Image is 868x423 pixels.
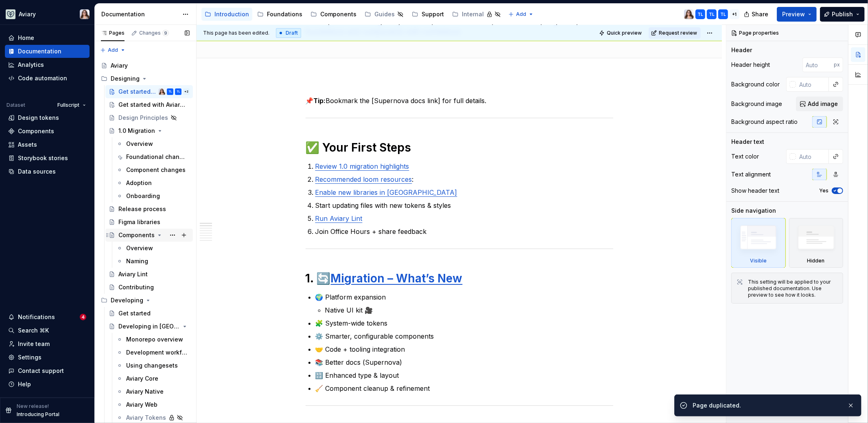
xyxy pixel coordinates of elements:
div: Invite team [18,340,50,348]
div: Aviary Tokens [126,414,166,422]
div: Search ⌘K [18,326,49,335]
a: Overview [113,137,193,150]
button: Contact support [5,364,90,377]
a: Aviary Lint [105,268,193,281]
div: Introduction [214,10,249,18]
div: TL [720,11,726,18]
p: 🧹 Component cleanup & refinement [315,383,613,393]
h1: 1. 🔄 [306,271,613,286]
div: Aviary Web [126,401,157,409]
div: Background aspect ratio [731,118,798,126]
div: Documentation [18,47,61,55]
div: Components [118,231,155,239]
div: Internal [462,10,484,18]
div: Foundational changes [126,153,188,161]
div: Header text [731,138,764,146]
div: Analytics [18,61,44,69]
a: Design Principles [105,111,193,124]
div: Dataset [7,102,25,108]
a: Recommended loom resources [315,175,412,183]
p: 📚 Better docs (Supernova) [315,357,613,367]
div: Naming [126,257,148,265]
a: Foundational changes [113,150,193,163]
a: Data sources [5,165,90,178]
a: Onboarding [113,189,193,203]
a: Naming [113,255,193,268]
div: This setting will be applied to your published documentation. Use preview to see how it looks. [748,279,838,298]
div: Aviary Native [126,388,164,396]
button: Preview [777,7,817,22]
p: 🤝 Code + tooling integration [315,344,613,354]
a: Guides [361,8,407,21]
div: Header [731,46,752,54]
button: Add [98,44,128,56]
div: Page duplicated. [693,401,841,410]
p: ⚙️ Smarter, configurable components [315,331,613,341]
div: Show header text [731,187,779,195]
button: Request review [649,27,701,39]
a: Get started with Aviary 1.0Brittany HoggTLTL+2 [105,85,193,98]
span: Add [516,11,526,18]
div: Design tokens [18,114,59,122]
div: Design Principles [118,114,168,122]
button: Publish [820,7,865,22]
a: Migration – What’s New [331,271,463,285]
button: Quick preview [597,27,645,39]
div: Text alignment [731,170,771,178]
a: Review 1.0 migration highlights [315,162,409,170]
a: Home [5,31,90,44]
a: Aviary [98,59,193,72]
div: Changes [139,30,169,36]
div: Adoption [126,179,152,187]
a: Analytics [5,58,90,71]
div: TL [697,11,703,18]
div: Draft [276,28,301,38]
p: Join Office Hours + share feedback [315,227,613,236]
a: Documentation [5,45,90,58]
div: Developing [98,294,193,307]
a: Run Aviary Lint [315,214,363,223]
input: Auto [796,149,829,164]
span: Publish [832,10,853,18]
p: 🌍 Platform expansion [315,292,613,302]
div: TL [709,11,715,18]
div: Monorepo overview [126,335,183,344]
img: 256e2c79-9abd-4d59-8978-03feab5a3943.png [6,9,15,19]
div: Help [18,380,31,388]
div: Get started with Aviary 1.0 [118,88,157,96]
p: 🧩 System-wide tokens [315,318,613,328]
a: Development workflow [113,346,193,359]
h1: ✅ Your First Steps [306,140,613,155]
p: Introducing Portal [17,411,59,418]
div: Designing [111,75,140,83]
input: Auto [802,57,834,72]
div: Onboarding [126,192,160,200]
div: Visible [731,218,786,268]
div: Using changesets [126,361,178,370]
a: Enable new libraries in [GEOGRAPHIC_DATA] [315,188,457,196]
span: Preview [782,10,805,18]
div: Components [18,127,54,135]
a: Aviary Core [113,372,193,385]
span: Request review [659,30,697,36]
p: Native UI kit 🎥 [325,305,613,315]
a: Using changesets [113,359,193,372]
button: Share [740,7,774,22]
div: Assets [18,141,37,149]
a: Developing in [GEOGRAPHIC_DATA] [105,320,193,333]
a: Contributing [105,281,193,294]
a: Aviary Web [113,398,193,411]
div: TL [168,88,172,96]
div: Contributing [118,283,154,291]
a: Introduction [201,8,252,21]
a: Storybook stories [5,152,90,165]
a: Component changes [113,163,193,176]
img: Brittany Hogg [80,9,90,19]
span: Share [752,10,768,18]
strong: Tip: [314,97,326,105]
a: 1.0 Migration [105,124,193,137]
div: + 1 [730,9,739,19]
div: Background color [731,80,780,88]
label: Yes [819,187,829,194]
p: 📌 Bookmark the [Supernova docs link] for full details. [306,96,613,106]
